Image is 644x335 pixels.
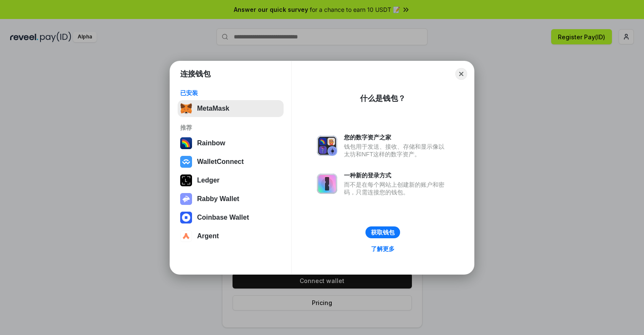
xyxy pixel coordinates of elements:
div: Rabby Wallet [197,195,239,203]
button: Coinbase Wallet [178,209,284,226]
img: svg+xml,%3Csvg%20xmlns%3D%22http%3A%2F%2Fwww.w3.org%2F2000%2Fsvg%22%20width%3D%2228%22%20height%3... [180,174,192,186]
img: svg+xml,%3Csvg%20xmlns%3D%22http%3A%2F%2Fwww.w3.org%2F2000%2Fsvg%22%20fill%3D%22none%22%20viewBox... [317,174,337,194]
button: Rainbow [178,135,284,152]
img: svg+xml,%3Csvg%20width%3D%22120%22%20height%3D%22120%22%20viewBox%3D%220%200%20120%20120%22%20fil... [180,137,192,149]
button: MetaMask [178,100,284,117]
button: Argent [178,228,284,245]
div: 而不是在每个网站上创建新的账户和密码，只需连接您的钱包。 [344,181,449,196]
img: svg+xml,%3Csvg%20xmlns%3D%22http%3A%2F%2Fwww.w3.org%2F2000%2Fsvg%22%20fill%3D%22none%22%20viewBox... [180,193,192,205]
button: Close [455,68,467,80]
img: svg+xml,%3Csvg%20width%3D%2228%22%20height%3D%2228%22%20viewBox%3D%220%200%2028%2028%22%20fill%3D... [180,156,192,168]
div: 什么是钱包？ [360,93,406,103]
div: 推荐 [180,124,281,131]
button: Ledger [178,172,284,189]
div: 一种新的登录方式 [344,172,449,179]
div: 了解更多 [371,245,395,253]
div: Ledger [197,177,219,184]
img: svg+xml,%3Csvg%20width%3D%2228%22%20height%3D%2228%22%20viewBox%3D%220%200%2028%2028%22%20fill%3D... [180,230,192,242]
div: 获取钱包 [371,229,395,236]
a: 了解更多 [366,243,400,254]
div: Coinbase Wallet [197,214,249,221]
div: Argent [197,232,219,240]
button: 获取钱包 [365,226,400,238]
div: 您的数字资产之家 [344,133,449,141]
img: svg+xml,%3Csvg%20width%3D%2228%22%20height%3D%2228%22%20viewBox%3D%220%200%2028%2028%22%20fill%3D... [180,212,192,223]
div: 已安装 [180,89,281,97]
button: WalletConnect [178,153,284,170]
img: svg+xml,%3Csvg%20xmlns%3D%22http%3A%2F%2Fwww.w3.org%2F2000%2Fsvg%22%20fill%3D%22none%22%20viewBox... [317,136,337,156]
div: WalletConnect [197,158,244,166]
div: Rainbow [197,139,225,147]
h1: 连接钱包 [180,69,211,79]
button: Rabby Wallet [178,191,284,207]
div: MetaMask [197,105,229,112]
div: 钱包用于发送、接收、存储和显示像以太坊和NFT这样的数字资产。 [344,143,449,158]
img: svg+xml,%3Csvg%20fill%3D%22none%22%20height%3D%2233%22%20viewBox%3D%220%200%2035%2033%22%20width%... [180,103,192,114]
